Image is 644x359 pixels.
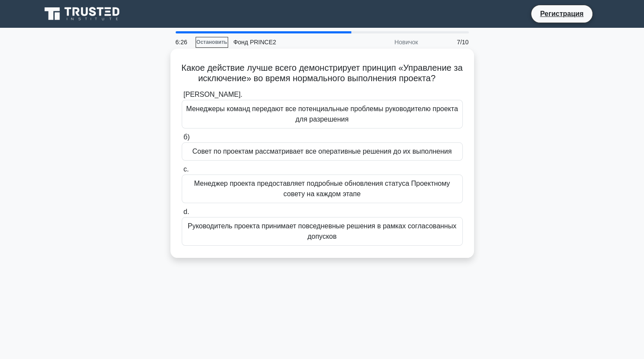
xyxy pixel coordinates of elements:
[183,91,242,98] span: [PERSON_NAME].
[423,33,474,51] div: 7/10
[182,142,463,161] div: Совет по проектам рассматривает все оперативные решения до их выполнения
[228,33,347,51] div: Фонд PRINCE2
[182,217,463,246] div: Руководитель проекта принимает повседневные решения в рамках согласованных допусков
[181,63,464,84] h5: Какое действие лучше всего демонстрирует принцип «Управление за исключение» во время нормального ...
[196,37,228,48] a: Остановить
[535,8,588,19] a: Регистрация
[183,165,189,173] span: c.
[170,33,196,51] div: 6:26
[183,133,190,141] span: б)
[183,208,189,215] span: d.
[182,175,463,203] div: Менеджер проекта предоставляет подробные обновления статуса Проектному совету на каждом этапе
[347,33,423,51] div: Новичок
[182,100,463,128] div: Менеджеры команд передают все потенциальные проблемы руководителю проекта для разрешения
